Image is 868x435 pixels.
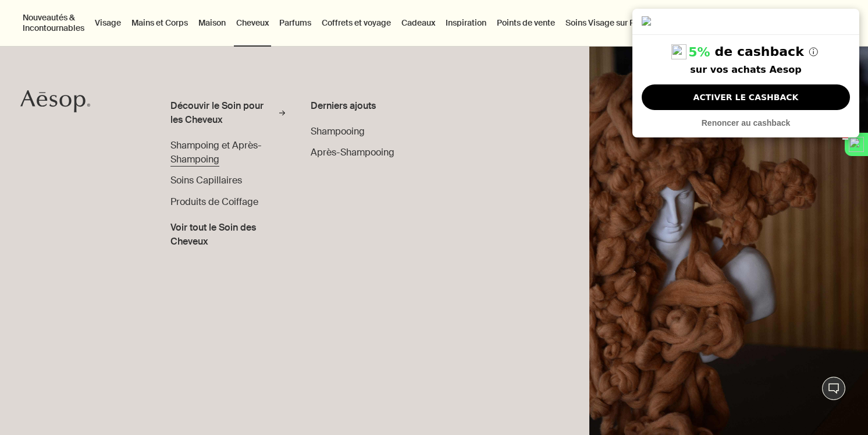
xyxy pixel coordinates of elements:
span: Soins Capillaires [170,174,242,186]
span: Shampooing [311,125,365,137]
a: Maison [196,15,228,30]
a: Mains et Corps [129,15,190,30]
a: Voir tout le Soin des Cheveux [170,216,284,249]
a: Inspiration [443,15,489,30]
div: Découvir le Soin pour les Cheveux [170,99,276,127]
a: Après-Shampooing [311,146,394,160]
span: Voir tout le Soin des Cheveux [170,221,284,249]
button: Chat en direct [822,377,845,400]
img: logo-with-title.png [9,8,19,18]
a: Soins Visage sur Rendez-Vous [563,15,681,30]
a: Visage [93,15,123,30]
a: Produits de Coiffage [170,195,258,209]
a: Cadeaux [399,15,437,30]
a: Découvir le Soin pour les Cheveux [170,99,284,132]
span: Après-Shampooing [311,146,394,158]
img: currency-symbol-green-no-circle.svg [39,36,54,51]
button: Nouveautés & Incontournables [20,10,87,36]
svg: Aesop [20,90,90,113]
a: Soins Capillaires [170,174,242,188]
span: 5% [56,36,77,51]
a: Parfums [277,15,314,30]
a: Coffrets et voyage [319,15,393,30]
a: Cheveux [234,15,271,30]
span: Shampoing et Après-Shampoing [170,139,262,165]
a: Shampoing et Après-Shampoing [170,139,284,167]
span: Produits de Coiffage [170,196,258,208]
button: Renoncer au cashback [69,109,158,119]
button: Points de vente [495,15,557,30]
img: Mannequin bust wearing wig made of wool. [589,47,868,435]
img: logo.svg [849,137,864,152]
div: Derniers ajouts [311,99,450,113]
button: ACTIVER LE CASHBACK [9,76,218,101]
span: de cashback [83,36,172,50]
a: Shampooing [311,125,365,139]
span: sur vos achats Aesop [58,55,169,66]
a: Aesop [20,90,90,116]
